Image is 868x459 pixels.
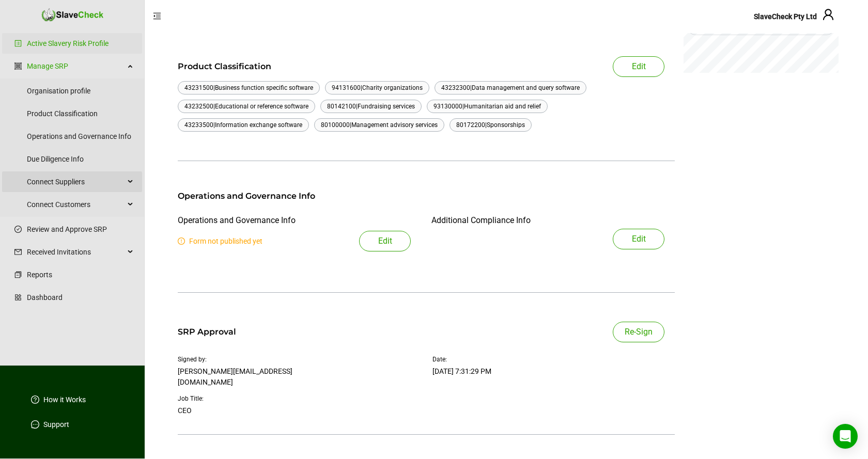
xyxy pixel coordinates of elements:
div: 43232500 | Educational or reference software [184,101,308,112]
span: question-circle [31,395,39,404]
div: 43233500 | Information exchange software [184,120,302,130]
a: Reports [27,264,134,285]
div: Product Classification [178,60,308,73]
button: Edit [613,56,664,77]
span: Re-Sign [625,326,653,338]
span: Connect Suppliers [27,171,125,192]
a: Support [43,419,69,430]
div: 43231500 | Business function specific software [184,83,313,93]
a: Active Slavery Risk Profile [27,33,134,54]
div: Operations and Governance Info [178,214,296,227]
div: 80142100 | Fundraising services [327,101,415,112]
div: Date: [432,355,675,364]
span: Received Invitations [27,242,125,262]
span: SlaveCheck Pty Ltd [754,12,817,21]
div: CEO [178,405,343,416]
div: [DATE] 7:31:29 PM [432,366,675,377]
div: [PERSON_NAME][EMAIL_ADDRESS][DOMAIN_NAME] [178,366,343,388]
span: group [14,62,22,70]
button: Edit [359,231,411,251]
a: Operations and Governance Info [27,126,134,147]
span: Edit [378,235,392,247]
span: mail [14,248,22,256]
span: exclamation-circle [178,238,185,245]
span: Form not published yet [178,237,262,245]
div: Operations and Governance Info [178,190,664,202]
span: message [31,420,39,429]
div: 80172200 | Sponsorships [456,120,525,130]
div: 80100000 | Management advisory services [321,120,438,130]
div: Additional Compliance Info [431,214,531,227]
div: Signed by: [178,355,343,364]
div: SRP Approval [178,326,236,338]
a: Dashboard [27,287,134,308]
span: Edit [632,233,646,245]
span: Edit [632,60,646,73]
div: 93130000 | Humanitarian aid and relief [433,101,541,112]
span: user [822,8,834,21]
button: Edit [613,229,664,249]
a: Manage SRP [27,56,125,76]
div: 43232300 | Data management and query software [441,83,580,93]
a: Organisation profile [27,81,134,101]
div: 94131600 | Charity organizations [332,83,423,93]
button: Re-Sign [613,322,664,342]
a: Product Classification [27,103,134,124]
span: Connect Customers [27,194,125,215]
a: How it Works [43,394,86,405]
div: Job Title: [178,394,343,403]
a: Due Diligence Info [27,149,134,169]
span: menu-fold [153,12,161,20]
a: Review and Approve SRP [27,219,134,240]
div: Open Intercom Messenger [833,424,858,449]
